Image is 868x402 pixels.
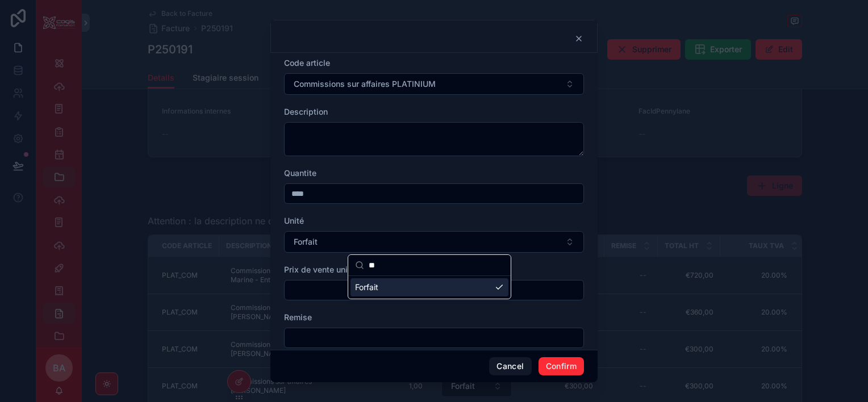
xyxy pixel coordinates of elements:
span: Quantite [284,168,316,178]
span: Unité [284,216,304,225]
span: Forfait [355,282,378,293]
span: Remise [284,312,312,322]
span: Commissions sur affaires PLATINIUM [294,78,436,90]
button: Select Button [284,231,584,253]
span: Prix de vente unitaire [284,265,365,274]
button: Confirm [539,357,584,375]
span: Description [284,107,328,116]
span: Forfait [294,236,318,248]
div: Suggestions [348,276,511,299]
span: Code article [284,58,330,68]
button: Cancel [489,357,531,375]
button: Select Button [284,73,584,95]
